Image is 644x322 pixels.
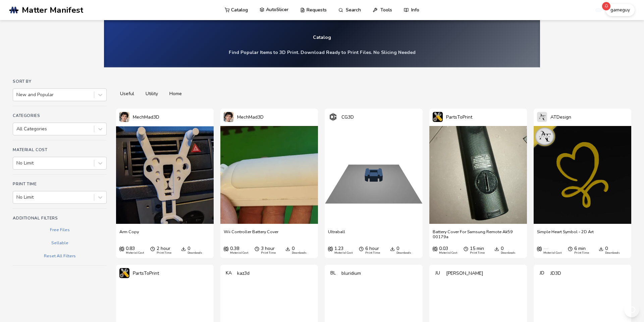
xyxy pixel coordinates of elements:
div: Downloads [187,251,202,255]
input: No Limit [16,195,18,200]
div: 1.23 [334,246,353,255]
div: Print Time [574,251,589,255]
div: 0 [292,246,307,255]
p: PartsToPrint [133,270,159,277]
p: kaz3d [237,270,250,277]
div: Material Cost [230,251,248,255]
div: Material Cost [334,251,353,255]
img: 1_Print_Preview [325,126,422,223]
a: 1_Print_Preview [325,125,422,226]
h4: Categories [13,113,107,118]
div: Print Time [261,251,276,255]
p: MechMad3D [237,114,264,121]
a: MechMad3D's profileMechMad3D [220,109,267,125]
h4: Additional Filters [13,216,107,220]
button: utility [142,89,162,99]
img: PartsToPrint's profile [433,112,443,122]
a: MechMad3D's profileMechMad3D [116,109,163,125]
div: 0 [501,246,516,255]
img: ATDesign's profile [537,112,547,122]
h4: Print Time [13,182,107,186]
div: 3 hour [261,246,276,255]
span: Downloads [285,246,290,251]
a: Arm Copy [119,229,139,239]
h4: Sort By [13,79,107,84]
div: 0 [396,246,411,255]
div: 0.83 [126,246,144,255]
img: MechMad3D's profile [119,112,129,122]
span: Downloads [181,246,186,251]
p: MechMad3D [133,114,159,121]
p: JD3D [550,270,561,277]
div: Catalog [313,33,331,43]
button: home [165,89,186,99]
div: 0.03 [439,246,457,255]
a: Wii Controller Battery Cover [224,229,278,239]
div: Material Cost [543,251,561,255]
a: No Slicing Needed [373,49,416,56]
span: Downloads [494,246,499,251]
span: JD [540,270,544,276]
img: PartsToPrint's profile [119,268,129,278]
span: Average Cost [224,246,228,251]
div: Downloads [396,251,411,255]
div: 0.38 [230,246,248,255]
span: Average Cost [119,246,124,251]
span: KA [226,270,232,276]
input: All Categories [16,126,18,132]
div: 6 hour [365,246,380,255]
div: Material Cost [439,251,457,255]
a: CG3D's profileCG3D [325,109,357,125]
a: PartsToPrint's profilePartsToPrint [429,109,476,125]
button: Send feedback via email [624,302,639,317]
span: Downloads [390,246,395,251]
p: ATDesign [550,114,571,121]
span: JU [435,270,440,276]
button: Free Files [13,225,107,235]
div: 0 [605,246,620,255]
span: Average Print Time [568,246,573,251]
button: useful [116,89,138,99]
div: Downloads [605,251,620,255]
span: Average Print Time [359,246,364,251]
a: ATDesign's profileATDesign [534,109,575,125]
a: Battery Cover For Samsung Remote Ak59 00179a [433,229,524,239]
span: Average Cost [328,246,333,251]
span: Average Cost [433,246,437,251]
input: New and Popular [16,92,18,98]
span: Average Cost [537,246,542,251]
button: Reset All Filters [13,251,107,261]
span: Average Print Time [150,246,155,251]
span: Simple Heart Symbol - 2D Art [537,229,594,239]
span: Ultraball [328,229,345,239]
input: No Limit [16,160,18,166]
img: CG3D's profile [328,112,338,122]
button: gameguy [606,4,635,16]
div: Downloads [501,251,516,255]
a: PartsToPrint's profilePartsToPrint [116,265,162,281]
span: BL [330,270,336,276]
div: Downloads [292,251,307,255]
div: 0 [187,246,202,255]
div: 15 min [470,246,485,255]
button: Sellable [13,238,107,248]
span: Downloads [599,246,603,251]
span: Matter Manifest [22,5,83,15]
div: Material Cost [126,251,144,255]
h4: Find Popular Items to 3D Print. Download Ready to Print Files. [229,49,416,56]
img: MechMad3D's profile [224,112,234,122]
div: Print Time [365,251,380,255]
p: bluridium [341,270,361,277]
p: CG3D [341,114,354,121]
span: Average Print Time [255,246,259,251]
p: [PERSON_NAME] [446,270,483,277]
div: 2 hour [157,246,171,255]
span: Average Print Time [464,246,468,251]
div: 6 min [574,246,589,255]
span: — [543,246,548,251]
div: Print Time [157,251,171,255]
div: Print Time [470,251,485,255]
